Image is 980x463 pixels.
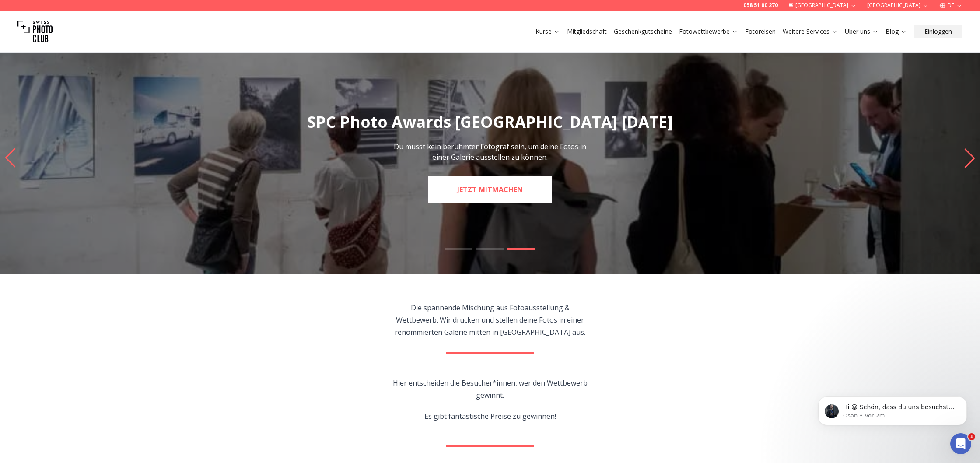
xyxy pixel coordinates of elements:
p: Es gibt fantastische Preise zu gewinnen! [390,410,590,422]
a: Fotoreisen [745,27,776,36]
p: Die spannende Mischung aus Fotoausstellung & Wettbewerb. Wir drucken und stellen deine Fotos in e... [390,302,590,338]
p: Hier entscheiden die Besucher*innen, wer den Wettbewerb gewinnt. [390,377,590,401]
button: Fotoreisen [742,25,779,38]
iframe: Intercom live chat [950,433,971,454]
button: Geschenkgutscheine [610,25,675,38]
iframe: Intercom notifications Nachricht [805,378,980,439]
button: Mitgliedschaft [563,25,610,38]
a: Über uns [845,27,878,36]
span: 1 [968,433,975,440]
a: Blog [885,27,907,36]
a: Kurse [535,27,560,36]
a: Geschenkgutscheine [614,27,672,36]
a: Weitere Services [783,27,838,36]
button: Fotowettbewerbe [675,25,742,38]
button: Weitere Services [779,25,841,38]
a: JETZT MITMACHEN [428,176,552,203]
button: Kurse [532,25,563,38]
a: 058 51 00 270 [743,2,778,9]
button: Über uns [841,25,882,38]
button: Einloggen [914,25,962,38]
p: Du musst kein berühmter Fotograf sein, um deine Fotos in einer Galerie ausstellen zu können. [392,141,588,162]
button: Blog [882,25,910,38]
a: Fotowettbewerbe [679,27,738,36]
a: Mitgliedschaft [567,27,607,36]
img: Swiss photo club [17,14,52,49]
